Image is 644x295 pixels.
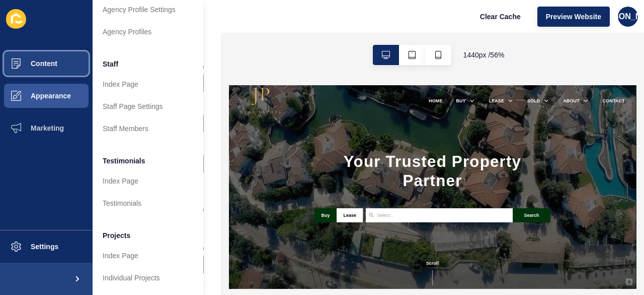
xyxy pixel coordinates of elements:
[93,117,203,140] a: Staff Members
[463,22,490,34] a: LEASE
[93,267,203,289] a: Individual Projects
[152,219,191,244] button: Buy
[103,156,145,166] span: Testimonials
[93,73,203,95] a: Index Page
[93,21,203,43] a: Agency Profiles
[471,7,529,27] button: Clear Cache
[93,95,203,117] a: Staff Page Settings
[264,225,314,238] input: Select...
[505,219,573,244] button: Search
[93,170,203,192] a: Index Page
[595,22,624,34] a: ABOUT
[531,22,554,34] a: SOLD
[103,230,130,241] span: Projects
[152,119,572,187] h1: Your Trusted Property Partner
[546,12,601,22] span: Preview Website
[480,12,521,22] span: Clear Cache
[192,219,239,244] button: Lease
[405,22,422,34] a: BUY
[356,22,380,34] a: HOME
[537,7,610,27] button: Preview Website
[20,5,93,50] img: J&P Real Estate Logo
[463,50,505,60] span: 1440 px / 56 %
[93,192,203,214] a: Testimonials
[103,59,118,69] span: Staff
[93,245,203,267] a: Index Page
